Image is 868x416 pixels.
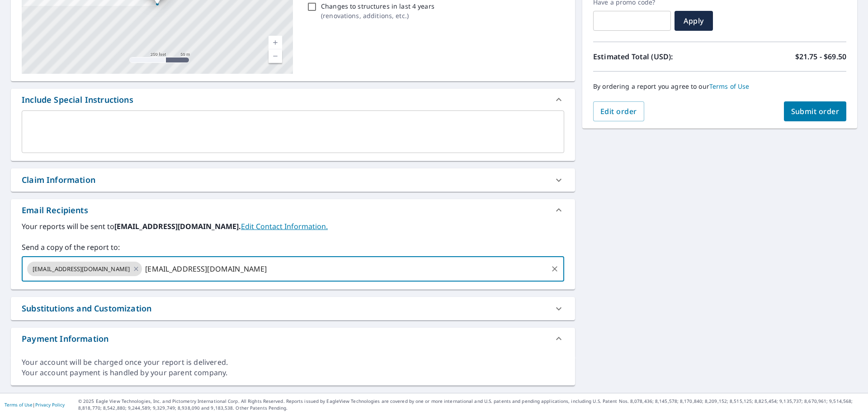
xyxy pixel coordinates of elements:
div: [EMAIL_ADDRESS][DOMAIN_NAME] [27,262,142,276]
div: Payment Information [11,328,575,349]
a: Current Level 17, Zoom In [269,36,282,49]
div: Claim Information [11,168,575,191]
div: Substitutions and Customization [11,297,575,320]
button: Apply [675,11,713,31]
a: EditContactInfo [241,221,328,231]
p: $21.75 - $69.50 [795,51,846,62]
div: Include Special Instructions [22,94,133,106]
label: Your reports will be sent to [22,221,564,232]
b: [EMAIL_ADDRESS][DOMAIN_NAME]. [114,221,241,231]
p: | [5,402,65,407]
button: Clear [548,263,561,275]
div: Your account will be charged once your report is delivered. [22,357,564,368]
p: ( renovations, additions, etc. ) [321,11,434,20]
a: Terms of Use [709,82,750,91]
span: Apply [682,16,706,26]
span: Edit order [600,106,637,116]
a: Terms of Use [5,402,33,408]
div: Claim Information [22,174,95,186]
div: Payment Information [22,333,108,345]
p: Changes to structures in last 4 years [321,1,434,11]
div: Substitutions and Customization [22,302,151,315]
p: © 2025 Eagle View Technologies, Inc. and Pictometry International Corp. All Rights Reserved. Repo... [78,398,863,411]
label: Send a copy of the report to: [22,242,564,253]
button: Edit order [593,101,644,121]
a: Current Level 17, Zoom Out [269,49,282,63]
span: [EMAIL_ADDRESS][DOMAIN_NAME] [27,265,135,273]
div: Email Recipients [22,204,88,216]
p: By ordering a report you agree to our [593,82,846,91]
div: Email Recipients [11,199,575,221]
div: Your account payment is handled by your parent company. [22,368,564,378]
p: Estimated Total (USD): [593,51,720,62]
button: Submit order [784,101,847,121]
div: Include Special Instructions [11,89,575,110]
a: Privacy Policy [35,402,65,408]
span: Submit order [791,106,840,116]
